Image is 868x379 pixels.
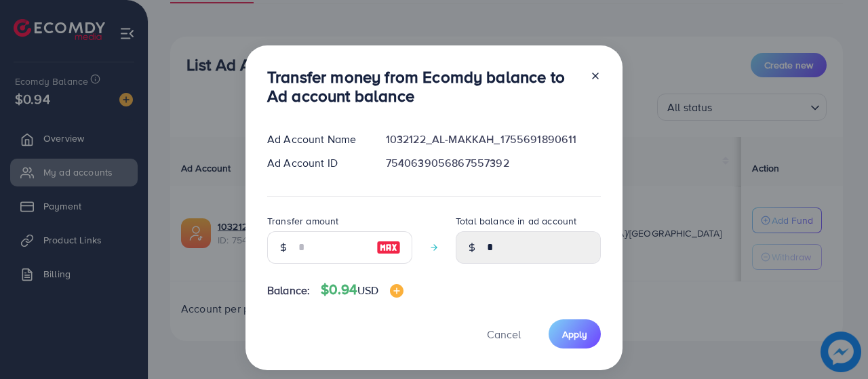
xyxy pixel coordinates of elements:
button: Cancel [470,319,538,348]
span: Apply [562,327,587,341]
h4: $0.94 [321,281,403,298]
span: Balance: [267,283,310,298]
div: 1032122_AL-MAKKAH_1755691890611 [375,132,612,147]
span: Cancel [487,327,521,342]
label: Total balance in ad account [456,214,576,228]
button: Apply [549,319,601,348]
div: 7540639056867557392 [375,155,612,171]
span: USD [357,283,378,298]
img: image [376,239,401,256]
div: Ad Account Name [256,132,375,147]
h3: Transfer money from Ecomdy balance to Ad account balance [267,67,579,106]
div: Ad Account ID [256,155,375,171]
img: image [390,284,403,298]
label: Transfer amount [267,214,338,228]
